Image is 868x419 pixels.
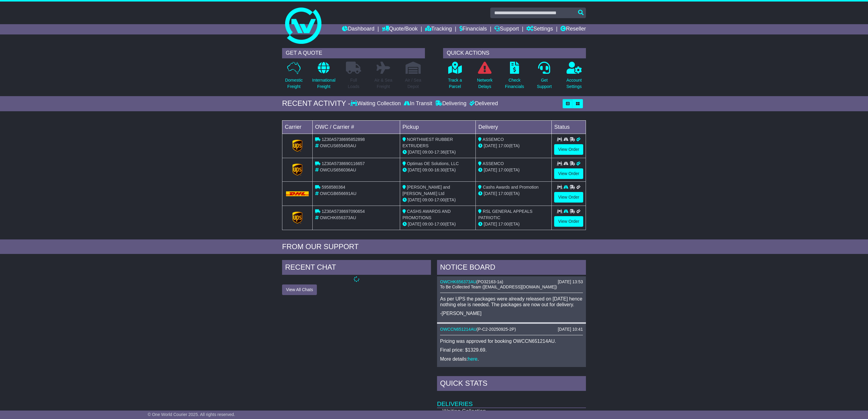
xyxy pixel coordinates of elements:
[403,185,450,196] span: [PERSON_NAME] and [PERSON_NAME] Ltd
[322,185,345,190] span: 5958580364
[400,120,476,134] td: Pickup
[483,161,504,166] span: ASSEMCO
[403,197,473,203] div: - (ETA)
[498,167,509,172] span: 17:00
[346,77,361,90] p: Full Loads
[526,24,553,34] a: Settings
[292,140,303,152] img: GetCarrierServiceLogo
[282,48,425,58] div: GET A QUOTE
[440,279,476,284] a: OWCHK656373AU
[282,284,317,295] button: View All Chats
[478,143,549,149] div: (ETA)
[408,197,421,202] span: [DATE]
[476,120,552,134] td: Delivery
[484,167,497,172] span: [DATE]
[478,221,549,227] div: (ETA)
[558,279,583,284] div: [DATE] 13:53
[484,191,497,196] span: [DATE]
[422,197,433,202] span: 09:00
[468,356,478,362] a: here
[537,61,552,93] a: GetSupport
[407,161,459,166] span: Optimas OE Solutions, LLC
[285,77,303,90] p: Domestic Freight
[403,209,451,220] span: CASHS AWARDS AND PROMOTIONS
[448,61,462,93] a: Track aParcel
[285,61,303,93] a: DomesticFreight
[440,327,583,332] div: ( )
[498,143,509,148] span: 17:00
[554,216,583,227] a: View Order
[403,221,473,227] div: - (ETA)
[282,99,350,108] div: RECENT ACTIVITY -
[402,100,434,107] div: In Transit
[459,24,487,34] a: Financials
[434,222,445,226] span: 17:00
[567,77,582,90] p: Account Settings
[342,24,374,34] a: Dashboard
[440,279,583,284] div: ( )
[403,167,473,173] div: - (ETA)
[286,191,309,196] img: DHL.png
[478,190,549,197] div: (ETA)
[498,191,509,196] span: 17:00
[320,167,356,172] span: OWCUS656036AU
[282,260,431,276] div: RECENT CHAT
[292,212,303,224] img: GetCarrierServiceLogo
[437,408,564,415] td: Waiting Collection
[505,61,524,93] a: CheckFinancials
[478,209,532,220] span: RSL GENERAL APPEALS PATRIOTIC
[478,167,549,173] div: (ETA)
[312,77,335,90] p: International Freight
[322,209,365,214] span: 1Z30A5738697090654
[494,24,519,34] a: Support
[422,222,433,226] span: 09:00
[148,412,235,417] span: © One World Courier 2025. All rights reserved.
[437,376,586,392] div: Quick Stats
[554,192,583,203] a: View Order
[434,150,445,154] span: 17:36
[282,242,586,251] div: FROM OUR SUPPORT
[434,197,445,202] span: 17:00
[425,24,452,34] a: Tracking
[498,222,509,226] span: 17:00
[478,279,502,284] span: PO32163-1a
[484,143,497,148] span: [DATE]
[408,150,421,154] span: [DATE]
[350,100,402,107] div: Waiting Collection
[440,296,583,307] p: As per UPS the packages were already released on [DATE] hence nothing else is needed. The package...
[382,24,418,34] a: Quote/Book
[440,338,583,344] p: Pricing was approved for booking OWCCN651214AU.
[484,222,497,226] span: [DATE]
[552,120,586,134] td: Status
[422,167,433,172] span: 09:00
[322,161,365,166] span: 1Z30A5738690116657
[320,191,357,196] span: OWCGB656691AU
[440,347,583,353] p: Final price: $1329.69.
[477,77,492,90] p: Network Delays
[483,185,538,190] span: Cashs Awards and Promotion
[322,137,365,142] span: 1Z30A5738695852898
[434,100,468,107] div: Delivering
[468,100,498,107] div: Delivered
[537,77,552,90] p: Get Support
[558,327,583,332] div: [DATE] 10:41
[554,144,583,155] a: View Order
[320,143,356,148] span: OWCUS655455AU
[561,24,586,34] a: Reseller
[320,215,356,220] span: OWCHK656373AU
[282,120,313,134] td: Carrier
[403,137,453,148] span: NORTHWEST RUBBER EXTRUDERS
[440,284,557,289] span: To Be Collected Team ([EMAIL_ADDRESS][DOMAIN_NAME])
[440,310,583,316] p: -[PERSON_NAME]
[505,77,524,90] p: Check Financials
[440,327,477,332] a: OWCCN651214AU
[440,356,583,362] p: More details: .
[408,222,421,226] span: [DATE]
[312,61,336,93] a: InternationalFreight
[292,164,303,176] img: GetCarrierServiceLogo
[477,61,493,93] a: NetworkDelays
[483,137,504,142] span: ASSEMCO
[422,150,433,154] span: 09:00
[374,77,392,90] p: Air & Sea Freight
[437,260,586,276] div: NOTICE BOARD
